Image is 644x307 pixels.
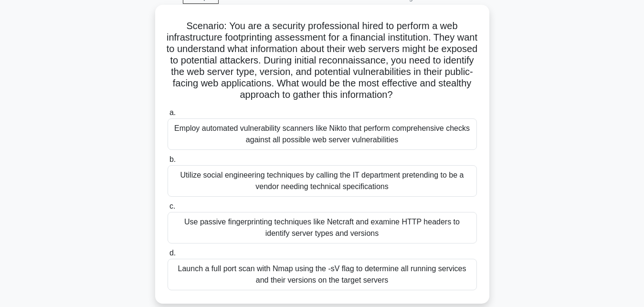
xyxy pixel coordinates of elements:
[169,155,176,163] span: b.
[167,20,478,101] h5: Scenario: You are a security professional hired to perform a web infrastructure footprinting asse...
[169,202,175,210] span: c.
[168,259,477,290] div: Launch a full port scan with Nmap using the -sV flag to determine all running services and their ...
[169,108,176,116] span: a.
[169,249,176,257] span: d.
[168,118,477,150] div: Employ automated vulnerability scanners like Nikto that perform comprehensive checks against all ...
[168,212,477,243] div: Use passive fingerprinting techniques like Netcraft and examine HTTP headers to identify server t...
[168,165,477,197] div: Utilize social engineering techniques by calling the IT department pretending to be a vendor need...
